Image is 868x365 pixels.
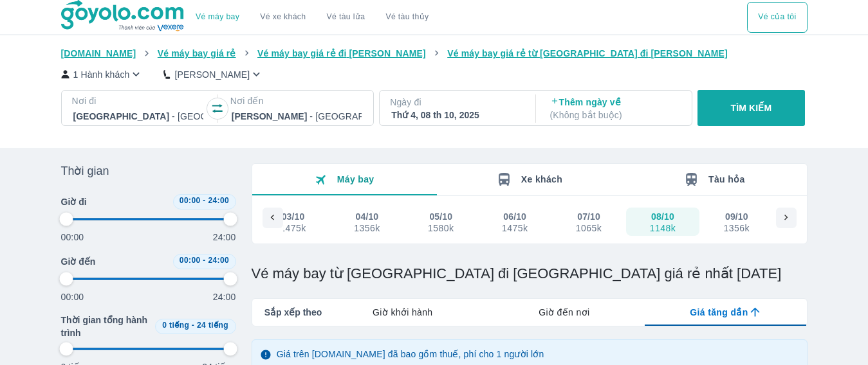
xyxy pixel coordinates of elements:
a: Vé xe khách [260,12,306,22]
span: Giờ đến [61,255,96,268]
span: Xe khách [521,174,562,184]
button: Vé của tôi [747,2,807,33]
span: Giờ đến nơi [539,306,589,319]
div: 04/10 [356,210,379,223]
span: 24 tiếng [197,321,228,330]
button: 1 Hành khách [61,67,143,81]
nav: breadcrumb [61,47,808,60]
span: - [192,321,194,330]
div: 06/10 [503,210,526,223]
p: TÌM KIẾM [731,102,772,114]
span: 24:00 [208,196,229,205]
p: Nơi đi [72,94,205,107]
div: 1475k [502,223,528,233]
div: 1356k [354,223,380,233]
span: 00:00 [180,196,201,205]
span: 24:00 [208,256,229,265]
div: 1356k [724,223,750,233]
div: lab API tabs example [322,299,806,326]
span: Giờ khởi hành [373,306,432,319]
a: Vé máy bay [196,12,239,22]
span: Thời gian [61,163,109,179]
p: 1 Hành khách [73,68,130,81]
span: 00:00 [180,256,201,265]
div: choose transportation mode [185,2,439,33]
div: 03/10 [282,210,305,223]
p: Ngày đi [390,96,522,109]
span: Máy bay [337,174,374,184]
span: Tàu hỏa [708,174,745,184]
span: - [203,256,205,265]
div: 1148k [650,223,676,233]
span: Vé máy bay giá rẻ đi [PERSON_NAME] [257,48,426,58]
span: Vé máy bay giá rẻ từ [GEOGRAPHIC_DATA] đi [PERSON_NAME] [447,48,728,58]
span: Vé máy bay giá rẻ [158,48,236,58]
span: Giờ đi [61,195,87,208]
span: [DOMAIN_NAME] [61,48,136,58]
p: 24:00 [213,290,236,303]
p: 00:00 [61,231,84,244]
span: 0 tiếng [162,321,189,330]
p: [PERSON_NAME] [174,68,250,81]
button: [PERSON_NAME] [163,67,263,81]
span: Giá tăng dần [690,306,748,319]
span: Sắp xếp theo [264,306,322,319]
p: 24:00 [213,231,236,244]
span: - [203,196,205,205]
div: 1065k [576,223,602,233]
button: TÌM KIẾM [697,90,805,126]
div: 05/10 [429,210,452,223]
div: 09/10 [725,210,748,223]
span: Thời gian tổng hành trình [61,314,150,339]
p: Nơi đến [230,94,363,107]
div: 1580k [428,223,454,233]
a: Vé tàu lửa [317,2,376,33]
p: Thêm ngày về [550,96,680,121]
p: Giá trên [DOMAIN_NAME] đã bao gồm thuế, phí cho 1 người lớn [277,348,544,361]
div: 08/10 [651,210,674,223]
p: ( Không bắt buộc ) [550,109,680,121]
div: 07/10 [577,210,600,223]
h1: Vé máy bay từ [GEOGRAPHIC_DATA] đi [GEOGRAPHIC_DATA] giá rẻ nhất [DATE] [252,265,808,283]
div: 1475k [280,223,306,233]
button: Vé tàu thủy [375,2,439,33]
div: Thứ 4, 08 th 10, 2025 [391,109,521,121]
div: choose transportation mode [747,2,807,33]
p: 00:00 [61,290,84,303]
